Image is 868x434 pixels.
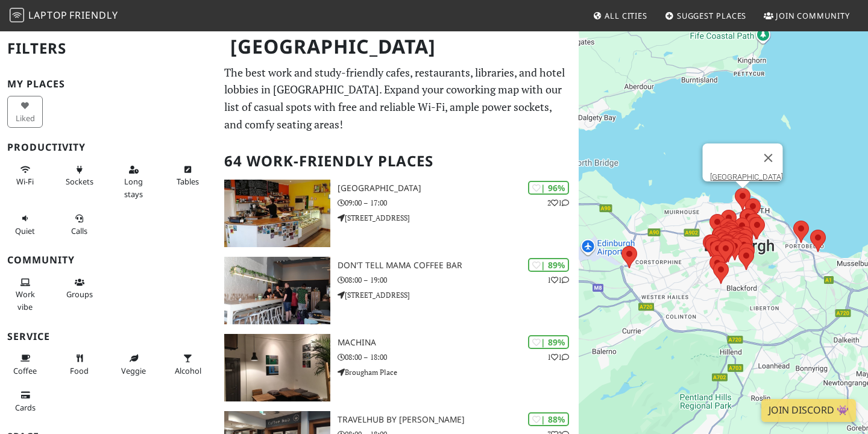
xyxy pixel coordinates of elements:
[547,351,569,363] p: 1 1
[7,78,210,90] h3: My Places
[61,160,97,192] button: Sockets
[7,142,210,153] h3: Productivity
[7,209,43,241] button: Quiet
[528,181,569,195] div: | 96%
[588,5,652,27] a: All Cities
[217,334,579,401] a: Machina | 89% 11 Machina 08:00 – 18:00 Brougham Place
[16,176,34,187] span: Stable Wi-Fi
[15,402,36,413] span: Credit cards
[170,160,206,192] button: Tables
[754,143,783,172] button: Close
[224,64,571,133] p: The best work and study-friendly cafes, restaurants, libraries, and hotel lobbies in [GEOGRAPHIC_...
[338,274,579,286] p: 08:00 – 19:00
[66,176,93,187] span: Power sockets
[547,197,569,209] p: 2 1
[10,8,24,22] img: LaptopFriendly
[61,272,97,304] button: Groups
[759,5,855,27] a: Join Community
[7,254,210,266] h3: Community
[224,334,330,401] img: Machina
[338,338,579,348] h3: Machina
[224,143,571,180] h2: 64 Work-Friendly Places
[177,176,199,187] span: Work-friendly tables
[15,225,35,236] span: Quiet
[121,365,146,376] span: Veggie
[338,351,579,363] p: 08:00 – 18:00
[7,331,210,342] h3: Service
[221,30,576,63] h1: [GEOGRAPHIC_DATA]
[175,365,201,376] span: Alcohol
[217,257,579,324] a: Don't tell Mama Coffee Bar | 89% 11 Don't tell Mama Coffee Bar 08:00 – 19:00 [STREET_ADDRESS]
[677,10,747,21] span: Suggest Places
[224,257,330,324] img: Don't tell Mama Coffee Bar
[170,348,206,380] button: Alcohol
[338,197,579,209] p: 09:00 – 17:00
[776,10,850,21] span: Join Community
[7,385,43,417] button: Cards
[338,212,579,224] p: [STREET_ADDRESS]
[338,260,579,271] h3: Don't tell Mama Coffee Bar
[224,180,330,247] img: North Fort Cafe
[16,289,35,312] span: People working
[7,272,43,316] button: Work vibe
[528,412,569,426] div: | 88%
[217,180,579,247] a: North Fort Cafe | 96% 21 [GEOGRAPHIC_DATA] 09:00 – 17:00 [STREET_ADDRESS]
[338,366,579,378] p: Brougham Place
[10,5,118,27] a: LaptopFriendly LaptopFriendly
[7,348,43,380] button: Coffee
[69,8,118,22] span: Friendly
[7,160,43,192] button: Wi-Fi
[7,30,210,67] h2: Filters
[70,365,89,376] span: Food
[547,274,569,286] p: 1 1
[28,8,68,22] span: Laptop
[116,160,151,204] button: Long stays
[710,172,783,181] a: [GEOGRAPHIC_DATA]
[61,209,97,241] button: Calls
[528,258,569,272] div: | 89%
[338,289,579,301] p: [STREET_ADDRESS]
[338,415,579,425] h3: TravelHub by [PERSON_NAME]
[116,348,151,380] button: Veggie
[605,10,647,21] span: All Cities
[66,289,93,300] span: Group tables
[338,183,579,193] h3: [GEOGRAPHIC_DATA]
[761,399,856,422] a: Join Discord 👾
[528,335,569,349] div: | 89%
[13,365,37,376] span: Coffee
[660,5,752,27] a: Suggest Places
[71,225,87,236] span: Video/audio calls
[124,176,143,199] span: Long stays
[61,348,97,380] button: Food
